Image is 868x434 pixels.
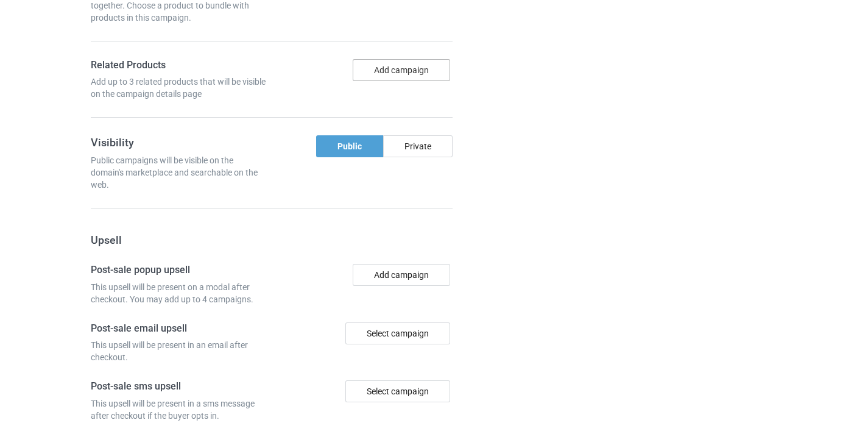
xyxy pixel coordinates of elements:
[91,380,267,393] h4: Post-sale sms upsell
[91,397,267,422] div: This upsell will be present in a sms message after checkout if the buyer opts in.
[91,233,453,247] h3: Upsell
[353,59,450,81] button: Add campaign
[345,380,450,402] div: Select campaign
[91,76,267,100] div: Add up to 3 related products that will be visible on the campaign details page
[383,135,453,157] div: Private
[91,154,267,191] div: Public campaigns will be visible on the domain's marketplace and searchable on the web.
[316,135,383,157] div: Public
[91,264,267,277] h4: Post-sale popup upsell
[91,322,267,335] h4: Post-sale email upsell
[345,322,450,344] div: Select campaign
[353,264,450,286] button: Add campaign
[91,281,267,305] div: This upsell will be present on a modal after checkout. You may add up to 4 campaigns.
[91,339,267,363] div: This upsell will be present in an email after checkout.
[91,59,267,72] h4: Related Products
[91,135,267,149] h3: Visibility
